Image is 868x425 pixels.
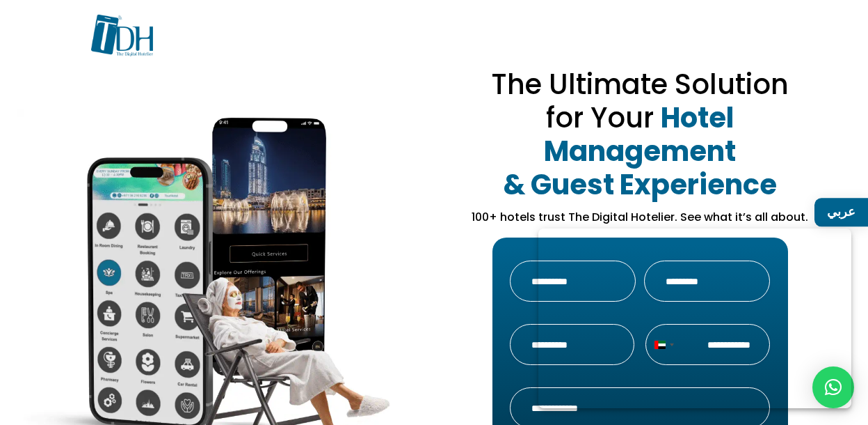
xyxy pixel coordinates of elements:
img: TDH-logo [91,15,153,56]
span: The Ultimate Solution for Your [491,65,789,137]
strong: Hotel Management & Guest Experience [504,98,777,204]
p: 100+ hotels trust The Digital Hotelier. See what it’s all about. [456,209,825,226]
a: عربي [814,198,868,226]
